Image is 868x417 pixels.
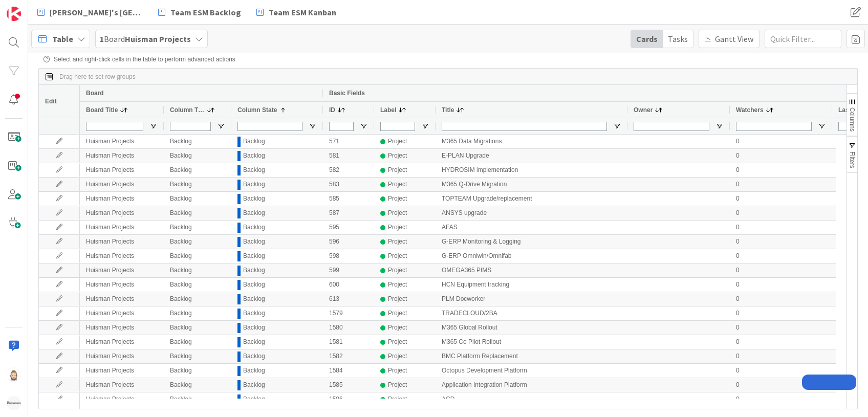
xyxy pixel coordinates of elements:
div: 1585 [323,378,374,392]
div: Backlog [243,221,265,234]
button: Open Filter Menu [309,122,317,130]
div: Backlog [243,149,265,162]
a: [PERSON_NAME]'s [GEOGRAPHIC_DATA] [31,3,149,21]
div: Tasks [663,30,693,48]
div: Backlog [164,235,231,249]
div: Backlog [164,264,231,277]
div: Huisman Projects [80,206,164,220]
span: Board [100,33,191,45]
div: Huisman Projects [80,221,164,234]
div: 0 [730,235,832,249]
div: 0 [730,349,832,363]
div: Backlog [243,293,265,305]
div: Backlog [164,192,231,206]
div: Backlog [164,364,231,378]
div: Project [388,149,407,162]
input: Title Filter Input [442,122,607,131]
div: Project [388,307,407,320]
div: Project [388,264,407,277]
div: Backlog [243,307,265,320]
div: Project [388,364,407,377]
div: Huisman Projects [80,192,164,206]
div: 0 [730,306,832,320]
div: Backlog [164,392,231,406]
img: Rv [7,367,21,382]
div: Huisman Projects [80,306,164,320]
div: 596 [323,235,374,249]
div: Backlog [243,235,265,248]
span: Column Title [170,106,205,114]
div: 585 [323,192,374,206]
div: Backlog [243,393,265,406]
div: M365 Q-Drive Migration [436,178,627,191]
div: Project [388,336,407,348]
div: Backlog [164,221,231,234]
div: Project [388,235,407,248]
div: Backlog [164,249,231,263]
div: M365 Global Rollout [436,321,627,335]
div: Backlog [243,379,265,391]
button: Open Filter Menu [715,122,724,130]
div: Project [388,178,407,191]
div: M365 Data Migrations [436,135,627,148]
div: 582 [323,163,374,177]
div: 595 [323,221,374,234]
div: 0 [730,192,832,206]
span: Edit [45,98,57,105]
div: Project [388,221,407,234]
div: AFAS [436,221,627,234]
div: 0 [730,378,832,392]
div: Huisman Projects [80,292,164,306]
div: Backlog [164,306,231,320]
div: OMEGA365 PIMS [436,264,627,277]
div: 0 [730,264,832,277]
div: Backlog [164,335,231,349]
button: Open Filter Menu [149,122,158,130]
div: 0 [730,292,832,306]
div: Backlog [243,321,265,334]
div: 1584 [323,364,374,378]
div: 0 [730,221,832,234]
span: Board [86,90,104,97]
img: avatar [7,396,21,410]
div: Backlog [243,164,265,177]
div: Project [388,379,407,391]
b: Huisman Projects [125,34,191,44]
div: 1580 [323,321,374,335]
div: 599 [323,264,374,277]
div: Huisman Projects [80,335,164,349]
div: Huisman Projects [80,135,164,148]
div: Backlog [243,207,265,220]
span: Basic Fields [329,90,365,97]
div: Backlog [164,135,231,148]
span: Title [442,106,454,114]
div: G-ERP Omniwin/Omnifab [436,249,627,263]
div: Project [388,293,407,305]
div: M365 Co Pilot Rollout [436,335,627,349]
div: Select and right-click cells in the table to perform advanced actions [44,56,853,63]
div: Project [388,250,407,262]
button: Open Filter Menu [360,122,368,130]
span: Table [52,33,73,45]
div: Project [388,135,407,148]
div: Huisman Projects [80,349,164,363]
span: Watchers [736,106,764,114]
span: Owner [634,106,653,114]
div: Backlog [243,278,265,291]
div: Backlog [164,206,231,220]
div: ANSYS upgrade [436,206,627,220]
div: Project [388,321,407,334]
div: Backlog [164,321,231,335]
div: Project [388,393,407,406]
div: 598 [323,249,374,263]
input: Label Filter Input [380,122,415,131]
div: G-ERP Monitoring & Logging [436,235,627,249]
div: Backlog [164,163,231,177]
div: 0 [730,206,832,220]
div: Huisman Projects [80,264,164,277]
div: HCN Equipment tracking [436,278,627,292]
div: Huisman Projects [80,321,164,335]
div: 1579 [323,306,374,320]
div: 0 [730,321,832,335]
div: 0 [730,149,832,163]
